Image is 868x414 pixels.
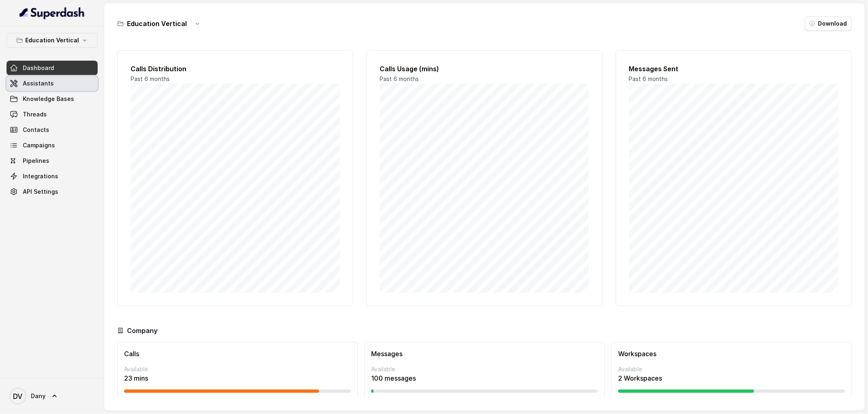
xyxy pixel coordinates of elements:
[23,141,55,149] span: Campaigns
[131,64,340,74] h2: Calls Distribution
[805,16,852,31] button: Download
[20,7,85,20] img: light.svg
[371,365,598,373] p: Available
[7,76,98,91] a: Assistants
[124,349,351,359] h3: Calls
[124,373,351,383] p: 23 mins
[23,188,58,196] span: API Settings
[31,392,46,400] span: Dany
[629,64,838,74] h2: Messages Sent
[7,123,98,137] a: Contacts
[618,349,845,359] h3: Workspaces
[7,33,98,48] button: Education Vertical
[7,153,98,168] a: Pipelines
[23,157,49,165] span: Pipelines
[380,64,589,74] h2: Calls Usage (mins)
[127,326,157,335] h3: Company
[371,373,598,383] p: 100 messages
[23,64,54,72] span: Dashboard
[7,107,98,122] a: Threads
[7,385,98,407] a: Dany
[380,75,419,82] span: Past 6 months
[13,392,23,401] text: DV
[23,79,54,88] span: Assistants
[127,19,187,28] h3: Education Vertical
[23,95,74,103] span: Knowledge Bases
[618,373,845,383] p: 2 Workspaces
[7,61,98,75] a: Dashboard
[131,75,170,82] span: Past 6 months
[7,169,98,184] a: Integrations
[371,349,598,359] h3: Messages
[7,184,98,199] a: API Settings
[124,365,351,373] p: Available
[629,75,668,82] span: Past 6 months
[25,35,79,45] p: Education Vertical
[23,172,58,180] span: Integrations
[618,365,845,373] p: Available
[23,126,49,134] span: Contacts
[7,138,98,153] a: Campaigns
[7,92,98,106] a: Knowledge Bases
[23,110,47,118] span: Threads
